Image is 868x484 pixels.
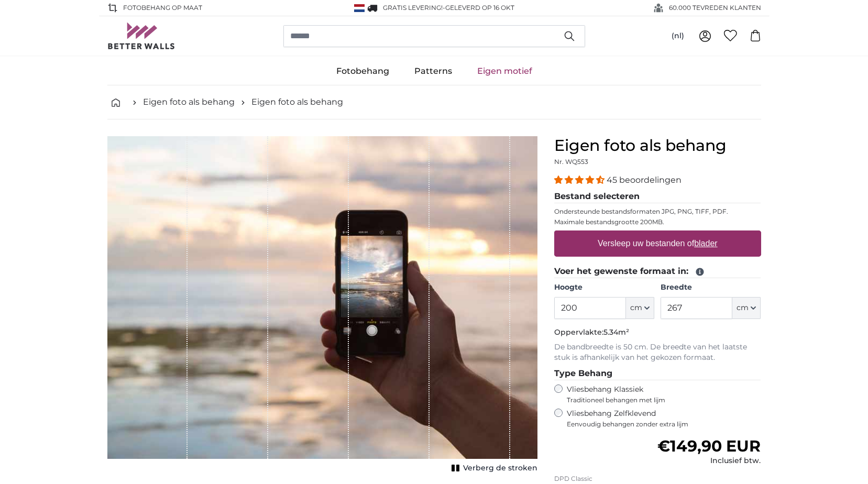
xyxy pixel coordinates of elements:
[554,207,761,216] p: Ondersteunde bestandsformaten JPG, PNG, TIFF, PDF.
[445,4,514,12] span: Geleverd op 16 okt
[443,4,514,12] span: -
[324,58,402,85] a: Fotobehang
[567,409,761,428] label: Vliesbehang Zelfklevend
[143,96,235,108] a: Eigen foto als behang
[402,58,465,85] a: Patterns
[626,297,654,319] button: cm
[567,420,761,428] span: Eenvoudig behangen zonder extra lijm
[554,475,761,483] p: DPD Classic
[107,136,537,476] div: 1 of 1
[554,158,588,166] span: Nr. WQ553
[107,23,175,49] img: Betterwalls
[463,463,537,474] span: Verberg de stroken
[251,96,343,108] a: Eigen foto als behang
[657,436,761,456] span: €149,90 EUR
[554,342,761,363] p: De bandbreedte is 50 cm. De breedte van het laatste stuk is afhankelijk van het gekozen formaat.
[657,456,761,466] div: Inclusief btw.
[737,303,749,313] span: cm
[383,4,443,12] span: GRATIS levering!
[554,367,761,380] legend: Type Behang
[554,136,761,155] h1: Eigen foto als behang
[669,3,761,13] span: 60.000 TEVREDEN KLANTEN
[567,384,742,404] label: Vliesbehang Klassiek
[465,58,545,85] a: Eigen motief
[448,461,537,476] button: Verberg de stroken
[732,297,761,319] button: cm
[567,396,742,404] span: Traditioneel behangen met lijm
[630,303,642,313] span: cm
[554,218,761,226] p: Maximale bestandsgrootte 200MB.
[554,190,761,203] legend: Bestand selecteren
[607,175,682,185] span: 45 beoordelingen
[554,327,761,338] p: Oppervlakte:
[661,282,761,293] label: Breedte
[107,85,761,119] nav: breadcrumbs
[554,175,607,185] span: 4.36 stars
[603,327,629,337] span: 5.34m²
[663,27,693,46] button: (nl)
[554,265,761,278] legend: Voer het gewenste formaat in:
[354,4,365,12] img: Nederland
[123,3,202,13] span: FOTOBEHANG OP MAAT
[554,282,654,293] label: Hoogte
